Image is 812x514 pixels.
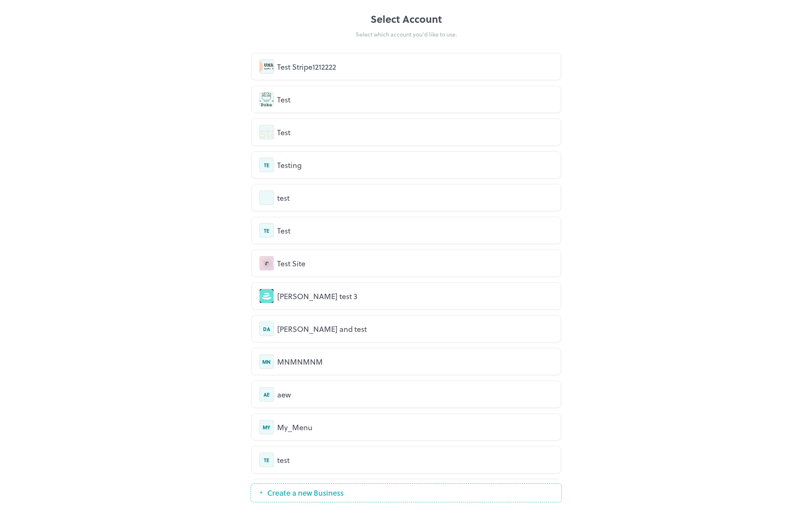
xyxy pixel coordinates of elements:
[259,453,274,467] div: TE
[277,192,553,203] div: test
[263,489,348,497] span: Create a new Business
[277,127,553,138] div: Test
[260,191,273,205] img: avatar
[277,94,553,105] div: Test
[260,125,273,139] img: avatar
[251,12,562,27] div: Select Account
[277,356,553,367] div: MNMNMNM
[259,158,274,172] div: TE
[277,323,553,334] div: [PERSON_NAME] and test
[251,30,562,39] div: Select which account you’d like to use.
[259,387,274,402] div: AE
[277,389,553,400] div: aew
[277,290,553,302] div: [PERSON_NAME] test 3
[277,421,553,433] div: My_Menu
[260,93,273,106] img: avatar
[260,289,273,303] img: avatar
[251,483,562,502] button: Create a new Business
[277,225,553,236] div: Test
[260,256,273,270] img: avatar
[277,159,553,171] div: Testing
[259,223,274,238] div: TE
[259,322,274,336] div: DA
[277,258,553,269] div: Test Site
[259,354,274,369] div: MN
[260,60,273,73] img: avatar
[259,420,274,434] div: MY
[277,454,553,465] div: test
[277,61,553,72] div: Test Stripe1212222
